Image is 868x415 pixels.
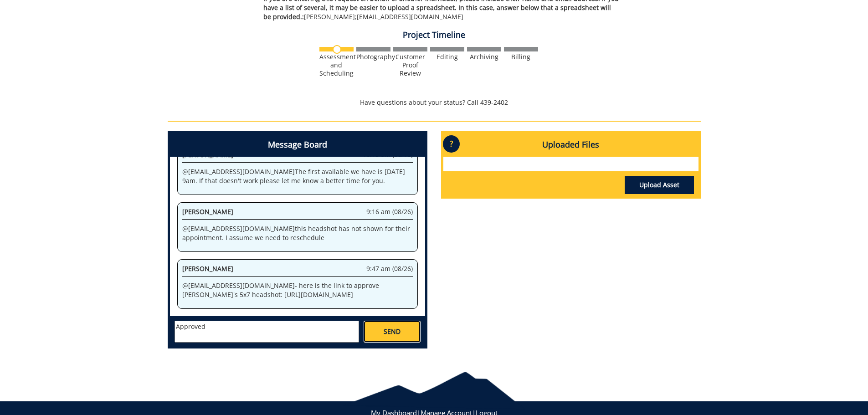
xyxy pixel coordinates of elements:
[443,135,460,153] p: ?
[182,264,233,273] span: [PERSON_NAME]
[168,31,701,40] h4: Project Timeline
[168,98,701,107] p: Have questions about your status? Call 439-2402
[319,53,354,77] div: Assessment and Scheduling
[504,53,538,61] div: Billing
[182,224,413,242] p: @ [EMAIL_ADDRESS][DOMAIN_NAME] this headshot has not shown for their appointment. I assume we nee...
[356,53,390,61] div: Photography
[625,176,694,194] a: Upload Asset
[182,167,413,185] p: @ [EMAIL_ADDRESS][DOMAIN_NAME] The first available we have is [DATE] 9am. If that doesn't work pl...
[366,264,413,273] span: 9:47 am (08/26)
[393,53,427,77] div: Customer Proof Review
[443,133,699,157] h4: Uploaded Files
[467,53,501,61] div: Archiving
[364,321,420,343] a: SEND
[366,207,413,216] span: 9:16 am (08/26)
[182,281,413,299] p: @ [EMAIL_ADDRESS][DOMAIN_NAME] - here is the link to approve [PERSON_NAME]'s 5x7 headshot: [URL][...
[384,327,401,336] span: SEND
[170,133,425,157] h4: Message Board
[182,207,233,216] span: [PERSON_NAME]
[333,45,341,54] img: no
[175,321,359,343] textarea: messageToSend
[430,53,464,61] div: Editing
